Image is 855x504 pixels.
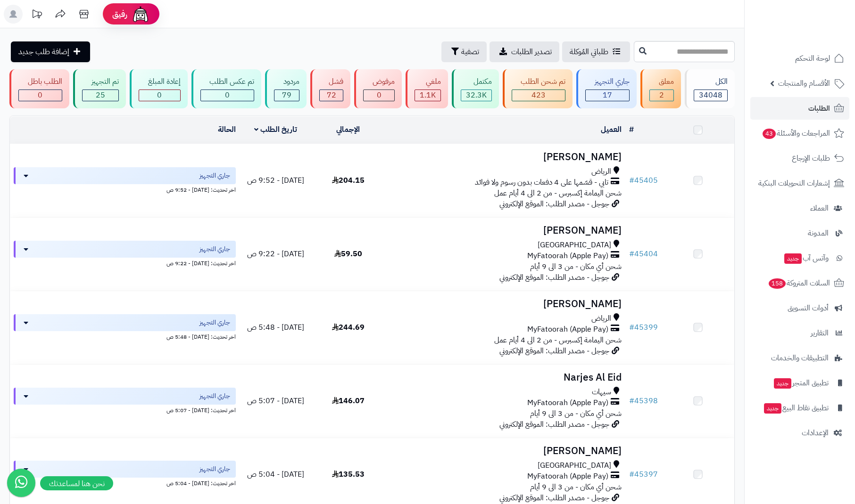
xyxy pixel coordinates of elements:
a: إعادة المبلغ 0 [128,69,190,108]
div: تم عكس الطلب [200,76,255,87]
span: 204.15 [332,175,365,186]
div: اخر تحديث: [DATE] - 5:04 ص [14,478,236,488]
div: مكتمل [461,76,492,87]
span: MyFatoorah (Apple Pay) [527,398,608,408]
span: جوجل - مصدر الطلب: الموقع الإلكتروني [499,198,609,210]
span: # [629,175,634,186]
span: جوجل - مصدر الطلب: الموقع الإلكتروني [499,492,609,504]
h3: [PERSON_NAME] [388,152,622,163]
a: #45405 [629,175,658,186]
a: تم عكس الطلب 0 [190,69,264,108]
span: [GEOGRAPHIC_DATA] [538,240,611,251]
span: 1.1K [420,89,436,101]
span: 0 [377,89,382,101]
a: معلق 2 [639,69,683,108]
a: العملاء [750,197,849,219]
span: جاري التجهيز [199,171,230,180]
span: إشعارات التحويلات البنكية [758,177,830,190]
span: جديد [774,378,791,389]
span: الطلبات [808,102,830,115]
a: تطبيق نقاط البيعجديد [750,397,849,419]
span: 72 [327,89,336,101]
span: [DATE] - 5:07 ص [247,395,304,406]
a: #45399 [629,322,658,333]
span: أدوات التسويق [788,301,829,315]
div: معلق [649,76,674,87]
div: 32312 [461,90,491,101]
div: 17 [586,90,629,101]
a: تطبيق المتجرجديد [750,372,849,394]
a: التطبيقات والخدمات [750,347,849,369]
a: #45398 [629,395,658,406]
a: الحالة [218,124,236,135]
span: 2 [659,89,664,101]
span: # [629,469,634,480]
span: [DATE] - 9:22 ص [247,248,304,260]
span: 423 [531,89,546,101]
div: اخر تحديث: [DATE] - 9:52 ص [14,184,236,194]
span: تصفية [461,46,479,57]
span: الأقسام والمنتجات [778,77,830,90]
span: 17 [603,89,612,101]
span: شحن اليمامة إكسبرس - من 2 الى 4 أيام عمل [494,187,622,199]
div: اخر تحديث: [DATE] - 5:48 ص [14,331,236,341]
button: تصفية [441,41,487,62]
div: الطلب باطل [18,76,62,87]
a: تصدير الطلبات [490,41,559,62]
div: 0 [201,90,254,101]
span: المراجعات والأسئلة [762,127,830,140]
a: الإعدادات [750,422,849,444]
h3: [PERSON_NAME] [388,299,622,309]
div: 72 [320,90,343,101]
span: المدونة [808,227,829,240]
span: 0 [38,89,42,101]
span: جوجل - مصدر الطلب: الموقع الإلكتروني [499,272,609,283]
span: جوجل - مصدر الطلب: الموقع الإلكتروني [499,345,609,357]
span: 25 [96,89,105,101]
div: 0 [139,90,180,101]
a: طلبات الإرجاع [750,147,849,170]
div: إعادة المبلغ [139,76,181,87]
span: السلات المتروكة [768,276,830,290]
a: الطلب باطل 0 [8,69,71,108]
span: جاري التجهيز [199,318,230,327]
a: الإجمالي [336,124,360,135]
span: جديد [764,403,781,414]
span: شحن أي مكان - من 3 الى 9 أيام [530,261,622,272]
span: شحن اليمامة إكسبرس - من 2 الى 4 أيام عمل [494,334,622,346]
span: جاري التجهيز [199,464,230,474]
h3: [PERSON_NAME] [388,225,622,236]
div: اخر تحديث: [DATE] - 9:22 ص [14,258,236,268]
div: فشل [319,76,343,87]
div: 25 [83,90,118,101]
span: [DATE] - 5:04 ص [247,469,304,480]
h3: [PERSON_NAME] [388,446,622,456]
a: ملغي 1.1K [404,69,450,108]
a: مرفوض 0 [352,69,404,108]
a: المراجعات والأسئلة43 [750,122,849,145]
span: 135.53 [332,469,365,480]
span: جديد [784,253,802,264]
a: مكتمل 32.3K [450,69,501,108]
a: السلات المتروكة158 [750,272,849,294]
span: رفيق [112,8,127,20]
a: #45397 [629,469,658,480]
span: تابي - قسّمها على 4 دفعات بدون رسوم ولا فوائد [475,177,608,188]
a: مردود 79 [263,69,308,108]
a: تاريخ الطلب [254,124,297,135]
span: MyFatoorah (Apple Pay) [527,251,608,261]
a: لوحة التحكم [750,47,849,70]
span: 0 [157,89,162,101]
span: تصدير الطلبات [511,46,552,57]
span: [DATE] - 5:48 ص [247,322,304,333]
div: مرفوض [363,76,395,87]
div: 2 [650,90,673,101]
a: إضافة طلب جديد [11,41,90,62]
span: 32.3K [466,89,487,101]
div: 1118 [415,90,440,101]
span: MyFatoorah (Apple Pay) [527,471,608,482]
span: # [629,248,634,260]
div: اخر تحديث: [DATE] - 5:07 ص [14,405,236,415]
a: وآتس آبجديد [750,247,849,269]
span: شحن أي مكان - من 3 الى 9 أيام [530,481,622,493]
